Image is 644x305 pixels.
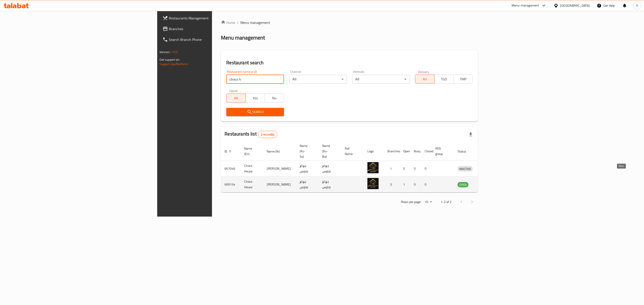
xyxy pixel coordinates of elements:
[221,20,478,25] nav: breadcrumb
[159,61,188,67] a: Support.OpsPlatform
[226,59,472,66] h2: Restaurant search
[258,132,277,137] span: 2 record(s)
[434,75,453,84] button: TGO
[441,199,451,205] p: 1-2 of 2
[418,70,429,73] label: Delivery
[410,161,421,177] td: 0
[300,143,313,159] span: Name (Ku-So)
[400,142,410,161] th: Open
[384,142,400,161] th: Branches
[367,162,379,173] img: Choco House
[169,26,261,31] span: Branches
[246,94,265,102] button: Yes
[400,161,410,177] td: 0
[322,143,336,159] span: Name (Ku-Ba)
[410,177,421,192] td: 0
[267,95,282,101] span: No
[229,89,238,92] label: Upsell
[244,146,258,157] span: Name (En)
[169,37,261,42] span: Search Branch Phone
[455,76,471,82] span: TMP
[435,146,449,157] span: POS group
[263,161,296,177] td: [PERSON_NAME]
[221,142,494,192] table: enhanced table
[345,146,358,157] span: Ref. Name
[267,149,286,154] span: Name (Ar)
[226,75,284,84] input: Search for restaurant name or ID..
[384,177,400,192] td: 3
[159,23,265,34] a: Branches
[458,166,473,171] span: INACTIVE
[296,161,319,177] td: چۆکۆ هاوس
[159,49,170,55] span: Version:
[225,131,277,138] h2: Restaurants list
[560,3,590,8] div: [GEOGRAPHIC_DATA]
[453,75,472,84] button: TMP
[458,182,468,187] span: OPEN
[169,15,261,21] span: Restaurants Management
[512,3,539,8] div: Menu-management
[364,142,384,161] th: Logo
[436,76,452,82] span: TGO
[352,75,410,84] div: All
[319,177,341,192] td: چۆکۆ هاوس
[410,142,421,161] th: Busy
[423,199,434,205] div: Rows per page:
[159,34,265,45] a: Search Branch Phone
[636,3,638,8] span: R
[258,131,277,138] div: Total records count
[458,149,472,154] span: Status
[159,13,265,23] a: Restaurants Management
[225,149,233,154] span: ID
[417,76,432,82] span: All
[289,75,347,84] div: All
[248,95,263,101] span: Yes
[415,75,434,84] button: All
[319,161,341,177] td: چۆکۆ هاوس
[226,94,246,102] button: All
[400,177,410,192] td: 1
[296,177,319,192] td: چۆکۆ هاوس
[421,142,432,161] th: Closed
[230,109,280,115] span: Search
[367,178,379,189] img: Choco House
[171,49,178,55] span: 1.0.0
[265,94,284,102] button: No
[263,177,296,192] td: [PERSON_NAME]
[421,177,432,192] td: 0
[226,108,284,116] button: Search
[384,161,400,177] td: 1
[401,199,421,205] p: Rows per page:
[465,129,476,140] div: Export file
[159,57,180,63] span: Get support on:
[421,161,432,177] td: 0
[228,95,244,101] span: All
